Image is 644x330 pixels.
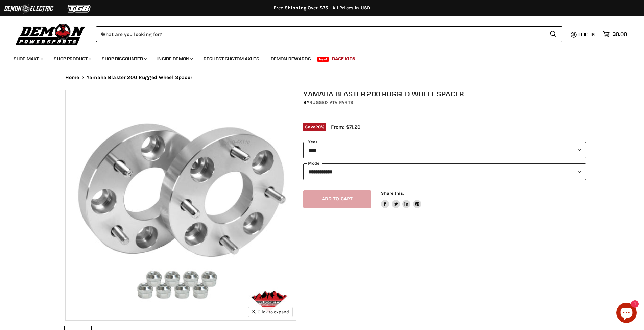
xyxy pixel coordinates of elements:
a: Shop Make [8,52,47,66]
button: Search [544,26,562,42]
a: Race Kits [327,52,360,66]
span: Save % [303,123,326,131]
a: Request Custom Axles [198,52,264,66]
nav: Breadcrumbs [52,75,593,80]
aside: Share this: [381,190,421,208]
div: Free Shipping Over $75 | All Prices In USD [52,5,593,11]
a: $0.00 [600,29,630,39]
button: Click to expand [248,307,292,316]
select: year [303,142,586,158]
span: $0.00 [612,31,627,37]
inbox-online-store-chat: Shopify online store chat [614,303,639,325]
img: Demon Electric Logo 2 [3,2,54,15]
a: Home [65,75,79,80]
a: Shop Discounted [97,52,151,66]
span: Yamaha Blaster 200 Rugged Wheel Spacer [87,75,192,80]
span: 20 [315,124,321,129]
img: TGB Logo 2 [54,2,105,15]
form: Product [96,26,562,42]
a: Demon Rewards [266,52,316,66]
span: Share this: [381,191,404,196]
select: modal-name [303,163,586,180]
img: Yamaha Blaster 200 Rugged Wheel Spacer [66,90,296,320]
a: Log in [575,31,600,37]
span: From: $71.20 [331,124,361,130]
a: Shop Product [49,52,95,66]
span: Click to expand [252,309,289,314]
img: Demon Powersports [14,22,88,46]
div: by [303,99,586,106]
input: When autocomplete results are available use up and down arrows to review and enter to select [96,26,544,42]
span: New! [317,57,329,62]
h1: Yamaha Blaster 200 Rugged Wheel Spacer [303,90,586,98]
span: Log in [578,31,596,38]
ul: Main menu [8,49,625,66]
a: Inside Demon [152,52,197,66]
a: Rugged ATV Parts [309,100,353,105]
